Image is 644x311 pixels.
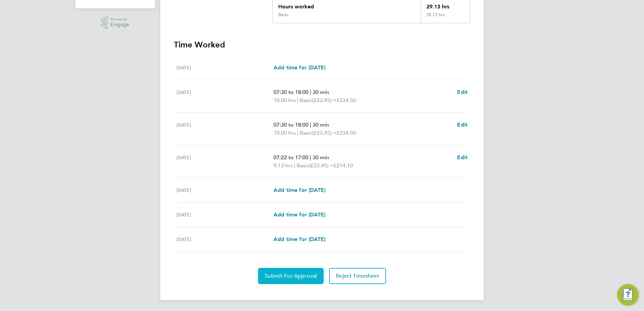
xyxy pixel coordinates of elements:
[176,153,273,170] div: [DATE]
[176,235,273,243] div: [DATE]
[174,39,470,50] h3: Time Worked
[176,211,273,219] div: [DATE]
[294,162,295,169] span: |
[265,273,317,279] span: Submit For Approval
[278,12,288,18] div: Basic
[457,121,468,129] a: Edit
[297,162,309,170] span: Basic
[258,268,324,284] button: Submit For Approval
[457,154,468,161] span: Edit
[273,122,309,128] span: 07:30 to 18:00
[297,130,298,136] span: |
[273,89,309,95] span: 07:30 to 18:00
[297,97,298,103] span: |
[273,211,325,218] span: Add time for [DATE]
[101,16,130,29] a: Powered byEngage
[312,130,336,136] span: (£23.45) =
[336,97,356,103] span: £234.50
[300,129,312,137] span: Basic
[273,64,325,72] a: Add time for [DATE]
[336,130,356,136] span: £234.50
[273,211,325,219] a: Add time for [DATE]
[176,64,273,72] div: [DATE]
[457,89,468,95] span: Edit
[273,64,325,71] span: Add time for [DATE]
[333,162,353,169] span: £214.10
[110,22,129,28] span: Engage
[310,154,311,161] span: |
[176,88,273,104] div: [DATE]
[312,97,336,103] span: (£23.45) =
[110,16,129,22] span: Powered by
[300,96,312,104] span: Basic
[329,268,386,284] button: Reject Timesheet
[457,122,468,128] span: Edit
[176,186,273,194] div: [DATE]
[273,97,296,103] span: 10.00 hrs
[273,154,309,161] span: 07:22 to 17:00
[313,122,329,128] span: 30 min
[421,12,470,23] div: 29.13 hrs
[273,186,325,194] a: Add time for [DATE]
[273,162,293,169] span: 9.13 hrs
[176,121,273,137] div: [DATE]
[457,153,468,162] a: Edit
[313,89,329,95] span: 30 min
[273,235,325,243] a: Add time for [DATE]
[313,154,329,161] span: 30 min
[309,162,333,169] span: (£23.45) =
[336,273,379,279] span: Reject Timesheet
[457,88,468,96] a: Edit
[273,130,296,136] span: 10.00 hrs
[273,187,325,193] span: Add time for [DATE]
[310,89,311,95] span: |
[273,236,325,242] span: Add time for [DATE]
[310,122,311,128] span: |
[617,284,639,306] button: Engage Resource Center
